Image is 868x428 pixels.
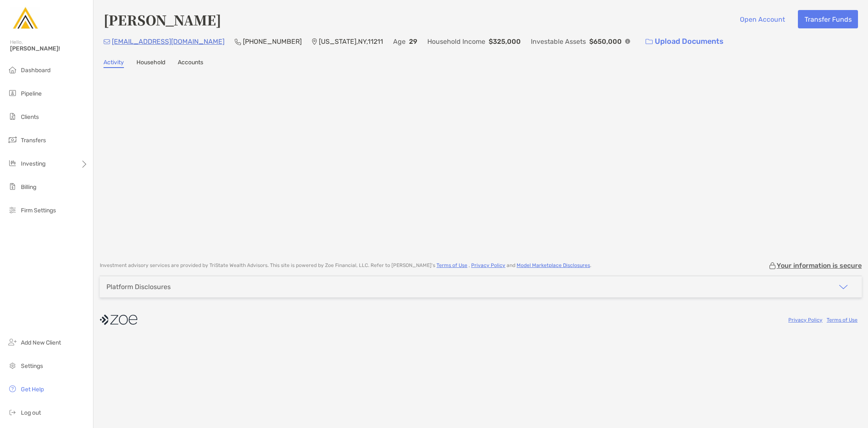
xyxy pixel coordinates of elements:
[312,38,317,45] img: Location Icon
[243,36,302,47] p: [PHONE_NUMBER]
[8,65,18,75] img: dashboard icon
[21,67,50,74] span: Dashboard
[100,310,137,329] img: company logo
[21,386,44,393] span: Get Help
[8,135,18,145] img: transfers icon
[8,384,18,394] img: get-help icon
[21,137,46,144] span: Transfers
[625,39,630,44] img: Info Icon
[21,363,43,370] span: Settings
[589,36,622,47] p: $650,000
[10,45,88,52] span: [PERSON_NAME]!
[103,39,110,44] img: Email Icon
[517,262,590,268] a: Model Marketplace Disclosures
[437,262,467,268] a: Terms of Use
[21,339,61,346] span: Add New Client
[10,3,40,33] img: Zoe Logo
[235,38,241,45] img: Phone Icon
[409,36,417,47] p: 29
[8,360,18,370] img: settings icon
[21,160,45,167] span: Investing
[100,262,591,269] p: Investment advisory services are provided by TriState Wealth Advisors . This site is powered by Z...
[103,10,221,29] h4: [PERSON_NAME]
[178,59,203,68] a: Accounts
[489,36,521,47] p: $325,000
[827,317,858,323] a: Terms of Use
[8,88,18,98] img: pipeline icon
[8,181,18,191] img: billing icon
[777,262,862,269] p: Your information is secure
[733,10,791,28] button: Open Account
[8,337,18,347] img: add_new_client icon
[319,36,383,47] p: [US_STATE] , NY , 11211
[8,158,18,168] img: investing icon
[21,409,41,416] span: Log out
[21,90,42,97] span: Pipeline
[393,36,406,47] p: Age
[640,33,729,50] a: Upload Documents
[427,36,485,47] p: Household Income
[103,59,124,68] a: Activity
[531,36,586,47] p: Investable Assets
[136,59,165,68] a: Household
[21,184,36,191] span: Billing
[21,207,56,214] span: Firm Settings
[798,10,858,28] button: Transfer Funds
[8,407,18,417] img: logout icon
[788,317,823,323] a: Privacy Policy
[112,36,225,47] p: [EMAIL_ADDRESS][DOMAIN_NAME]
[471,262,505,268] a: Privacy Policy
[106,283,171,291] div: Platform Disclosures
[838,282,848,292] img: icon arrow
[8,111,18,121] img: clients icon
[646,39,653,45] img: button icon
[8,205,18,215] img: firm-settings icon
[21,113,39,121] span: Clients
